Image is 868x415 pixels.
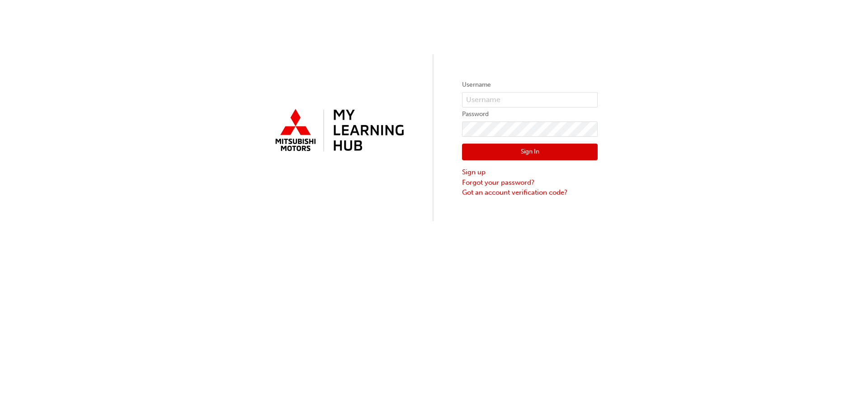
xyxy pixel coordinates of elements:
img: mmal [270,105,406,157]
label: Password [462,109,598,120]
a: Got an account verification code? [462,187,598,198]
a: Forgot your password? [462,177,598,188]
label: Username [462,79,598,90]
a: Sign up [462,167,598,177]
button: Sign In [462,144,598,161]
input: Username [462,92,598,107]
